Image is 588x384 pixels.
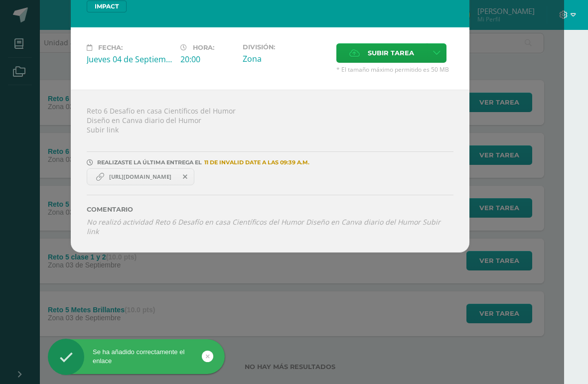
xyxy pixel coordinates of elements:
[87,0,127,12] span: IMPACT
[336,65,453,74] span: * El tamaño máximo permitido es 50 MB
[48,348,225,366] div: Se ha añadido correctamente el enlace
[180,54,235,65] div: 20:00
[368,44,414,62] span: Subir tarea
[87,217,441,236] i: No realizó actividad Reto 6 Desafío en casa Científicos del Humor Diseño en Canva diario del Humo...
[177,171,194,182] span: Remover entrega
[104,173,176,181] span: [URL][DOMAIN_NAME]
[97,159,202,166] span: REALIZASTE LA ÚLTIMA ENTREGA EL
[98,44,123,51] span: Fecha:
[243,53,328,64] div: Zona
[87,168,194,185] a: https://www.canva.com/design/DAGypdel_8A/72HD026qtrFTQnmntjlI9Q/edit?utm_content=DAGypdel_8A&utm_...
[71,90,469,252] div: Reto 6 Desafío en casa Científicos del Humor Diseño en Canva diario del Humor Subir link
[193,44,214,51] span: Hora:
[87,54,172,65] div: Jueves 04 de Septiembre
[243,43,328,51] label: División:
[87,206,453,213] label: Comentario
